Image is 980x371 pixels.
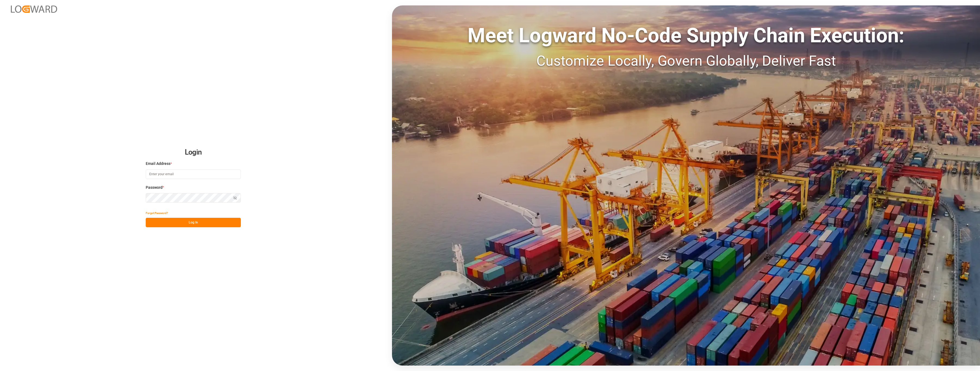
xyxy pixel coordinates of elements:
span: Password [146,185,163,190]
div: Customize Locally, Govern Globally, Deliver Fast [392,50,980,72]
img: Logward_new_orange.png [11,5,57,13]
input: Enter your email [146,169,241,179]
button: Log In [146,218,241,227]
div: Meet Logward No-Code Supply Chain Execution: [392,20,980,50]
h2: Login [146,144,241,161]
span: Email Address [146,161,170,167]
button: Forgot Password? [146,208,168,218]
